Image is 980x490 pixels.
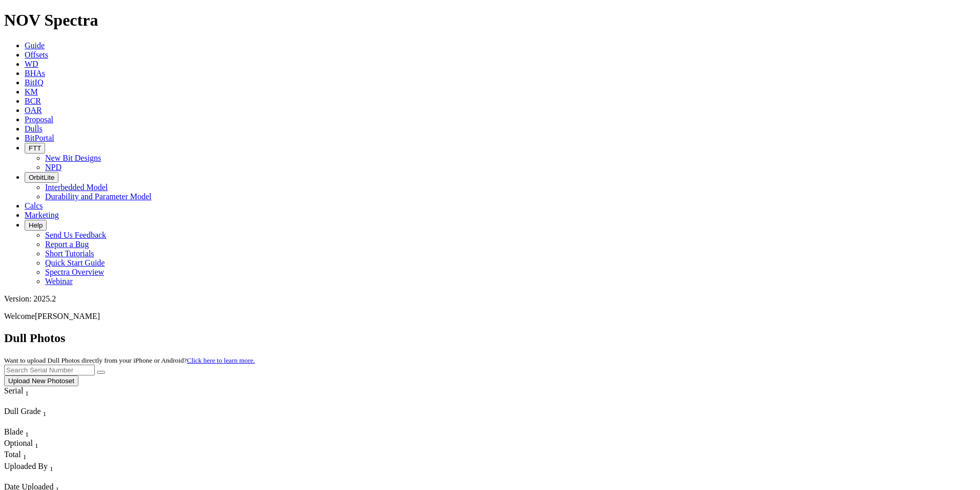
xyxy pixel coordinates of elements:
div: Dull Grade Sort None [4,407,76,418]
div: Sort None [4,386,48,407]
div: Sort None [4,427,40,439]
span: Help [29,221,43,229]
span: Sort None [50,462,53,470]
a: BHAs [25,69,45,78]
span: Uploaded By [4,462,48,470]
p: Welcome [4,312,976,321]
a: New Bit Designs [45,154,101,162]
a: Marketing [25,211,59,219]
div: Sort None [4,407,76,427]
a: Dulls [25,124,43,133]
span: Sort None [43,407,47,416]
span: Total [4,450,21,459]
span: Dull Grade [4,407,41,416]
a: KM [25,87,38,96]
sub: 1 [35,442,38,449]
a: Calcs [25,201,43,210]
span: Sort None [25,386,29,395]
a: Report a Bug [45,240,89,249]
a: Proposal [25,115,53,124]
div: Blade Sort None [4,427,40,439]
a: Quick Start Guide [45,258,105,267]
a: Click here to learn more. [187,356,255,364]
sub: 1 [23,454,27,461]
div: Optional Sort None [4,439,40,450]
a: BitIQ [25,78,43,87]
h1: NOV Spectra [4,11,976,30]
a: Spectra Overview [45,268,104,276]
a: Durability and Parameter Model [45,192,152,201]
div: Column Menu [4,473,100,482]
span: Sort None [25,427,29,436]
span: Serial [4,386,23,395]
sub: 1 [25,389,29,397]
div: Version: 2025.2 [4,294,976,304]
button: Upload New Photoset [4,375,78,386]
a: NPD [45,163,62,172]
a: Send Us Feedback [45,231,106,239]
div: Sort None [4,462,100,482]
button: FTT [25,143,45,154]
div: Sort None [4,450,40,461]
a: WD [25,60,38,68]
span: OrbitLite [29,174,54,181]
a: Webinar [45,277,73,286]
a: BCR [25,97,41,105]
button: Help [25,220,47,231]
span: Sort None [35,439,38,447]
div: Uploaded By Sort None [4,462,100,473]
div: Column Menu [4,398,48,407]
span: Sort None [23,450,27,459]
sub: 1 [25,430,29,438]
span: Optional [4,439,33,447]
sub: 1 [43,410,47,418]
button: OrbitLite [25,172,58,183]
a: Interbedded Model [45,183,108,192]
sub: 1 [50,465,53,473]
a: Guide [25,41,45,50]
span: FTT [29,144,41,152]
small: Want to upload Dull Photos directly from your iPhone or Android? [4,356,255,364]
span: [PERSON_NAME] [35,312,100,321]
a: OAR [25,106,42,115]
div: Total Sort None [4,450,40,461]
div: Serial Sort None [4,386,48,398]
div: Column Menu [4,418,76,427]
h2: Dull Photos [4,331,976,345]
span: Blade [4,427,23,436]
div: Sort None [4,439,40,450]
a: BitPortal [25,134,54,142]
a: Short Tutorials [45,249,94,258]
a: Offsets [25,50,48,59]
input: Search Serial Number [4,365,95,375]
